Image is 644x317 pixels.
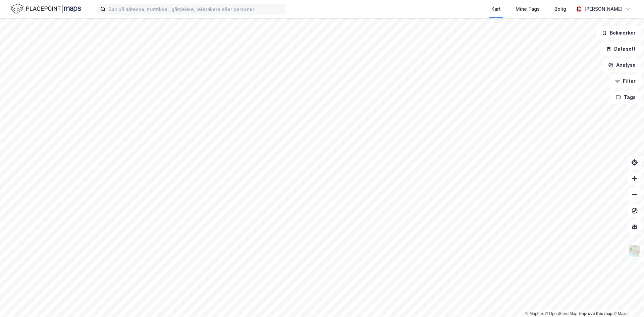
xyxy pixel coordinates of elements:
iframe: Chat Widget [610,285,644,317]
img: logo.f888ab2527a4732fd821a326f86c7f29.svg [11,3,81,15]
div: [PERSON_NAME] [584,5,623,13]
div: Kart [491,5,501,13]
input: Søk på adresse, matrikkel, gårdeiere, leietakere eller personer [106,4,285,14]
div: Mine Tags [516,5,540,13]
div: Kontrollprogram for chat [610,285,644,317]
div: Bolig [554,5,566,13]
